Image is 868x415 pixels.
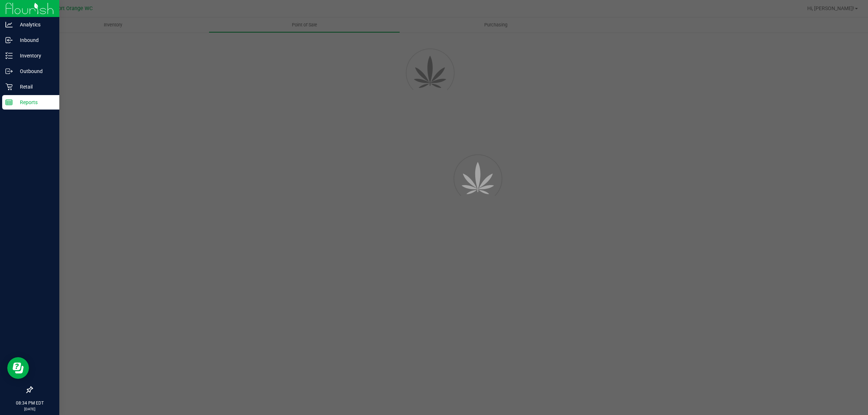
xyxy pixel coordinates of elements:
[7,357,29,379] iframe: Resource center
[13,20,56,29] p: Analytics
[3,400,56,406] p: 08:34 PM EDT
[5,37,13,44] inline-svg: Inbound
[13,98,56,107] p: Reports
[13,36,56,44] p: Inbound
[3,406,56,412] p: [DATE]
[13,82,56,91] p: Retail
[13,51,56,60] p: Inventory
[5,68,13,75] inline-svg: Outbound
[5,83,13,90] inline-svg: Retail
[5,21,13,28] inline-svg: Analytics
[13,67,56,76] p: Outbound
[5,99,13,106] inline-svg: Reports
[5,52,13,59] inline-svg: Inventory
